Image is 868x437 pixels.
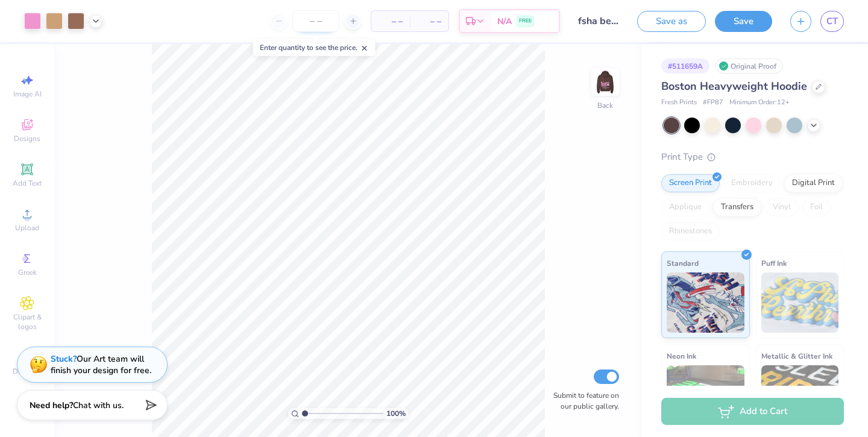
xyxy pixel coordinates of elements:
[6,312,48,332] span: Clipart & logos
[519,17,532,25] span: FREE
[18,268,37,277] span: Greek
[14,134,40,143] span: Designs
[569,9,628,33] input: Untitled Design
[386,408,406,419] span: 100 %
[597,100,613,111] div: Back
[379,15,403,28] span: – –
[547,390,619,412] label: Submit to feature on our public gallery.
[715,58,783,74] div: Original Proof
[661,222,720,241] div: Rhinestones
[729,98,790,108] span: Minimum Order: 12 +
[30,400,73,411] strong: Need help?
[13,178,42,188] span: Add Text
[761,272,839,333] img: Puff Ink
[661,198,709,216] div: Applique
[802,198,831,216] div: Foil
[784,174,843,192] div: Digital Print
[661,150,844,164] div: Print Type
[667,365,744,426] img: Neon Ink
[497,15,512,28] span: N/A
[73,400,124,411] span: Chat with us.
[761,350,832,362] span: Metallic & Glitter Ink
[51,353,151,376] div: Our Art team will finish your design for free.
[667,257,699,269] span: Standard
[703,98,723,108] span: # FP87
[292,10,339,32] input: – –
[637,11,706,32] button: Save as
[723,174,781,192] div: Embroidery
[593,70,617,94] img: Back
[661,58,709,74] div: # 511659A
[13,366,42,376] span: Decorate
[826,14,838,28] span: CT
[713,198,761,216] div: Transfers
[765,198,799,216] div: Vinyl
[15,223,39,233] span: Upload
[417,15,441,28] span: – –
[51,353,77,365] strong: Stuck?
[667,350,696,362] span: Neon Ink
[661,79,807,93] span: Boston Heavyweight Hoodie
[661,174,720,192] div: Screen Print
[820,11,844,32] a: CT
[667,272,744,333] img: Standard
[761,365,839,426] img: Metallic & Glitter Ink
[715,11,772,32] button: Save
[761,257,787,269] span: Puff Ink
[661,98,697,108] span: Fresh Prints
[253,39,376,56] div: Enter quantity to see the price.
[13,89,42,99] span: Image AI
